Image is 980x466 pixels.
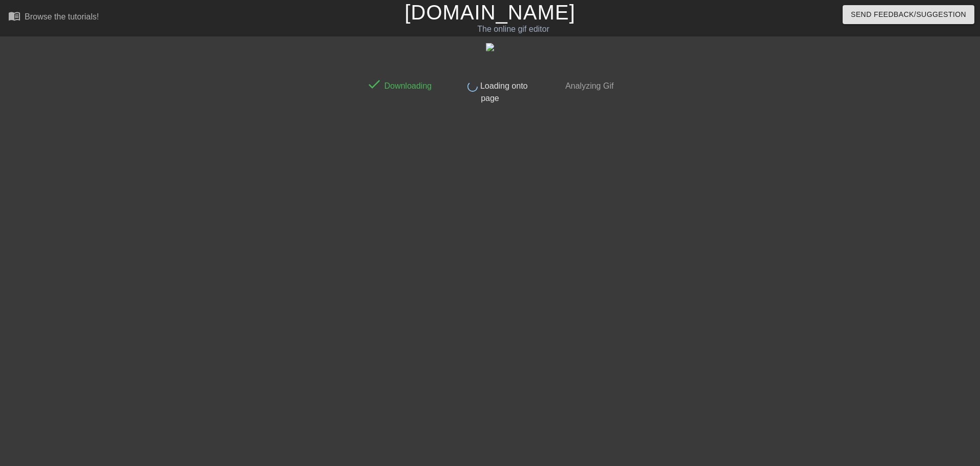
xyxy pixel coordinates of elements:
span: done [366,76,382,92]
span: Analyzing Gif [563,82,614,90]
span: menu_book [8,10,21,22]
a: Browse the tutorials! [8,10,99,26]
img: undefined [486,43,494,51]
div: Browse the tutorials! [25,12,99,21]
div: The online gif editor [332,23,695,35]
a: [DOMAIN_NAME] [404,1,575,24]
span: Send Feedback/Suggestion [851,8,966,21]
button: Send Feedback/Suggestion [843,5,974,24]
span: Loading onto page [478,82,527,103]
span: Downloading [382,82,432,90]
